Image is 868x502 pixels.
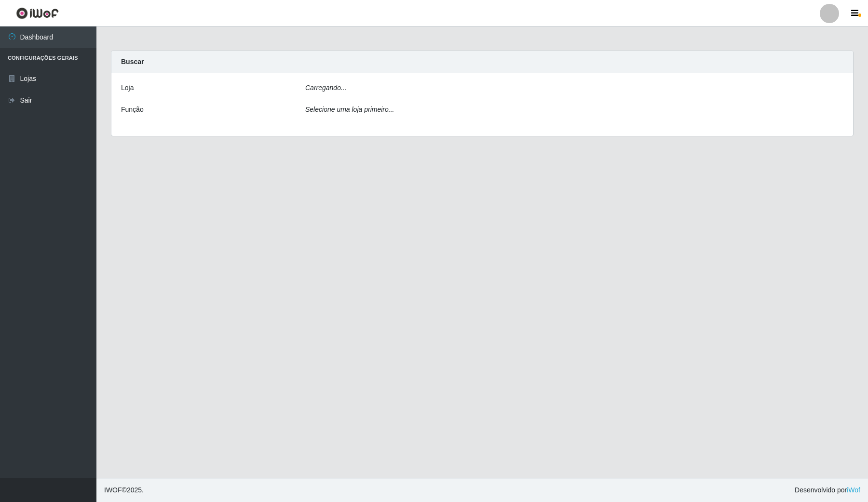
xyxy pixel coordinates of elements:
[305,84,347,92] i: Carregando...
[16,7,59,19] img: CoreUI Logo
[121,105,144,115] label: Função
[305,106,394,113] i: Selecione uma loja primeiro...
[104,485,144,495] span: © 2025 .
[847,486,860,494] a: iWof
[121,58,144,66] strong: Buscar
[121,83,134,93] label: Loja
[104,486,122,494] span: IWOF
[795,485,860,495] span: Desenvolvido por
